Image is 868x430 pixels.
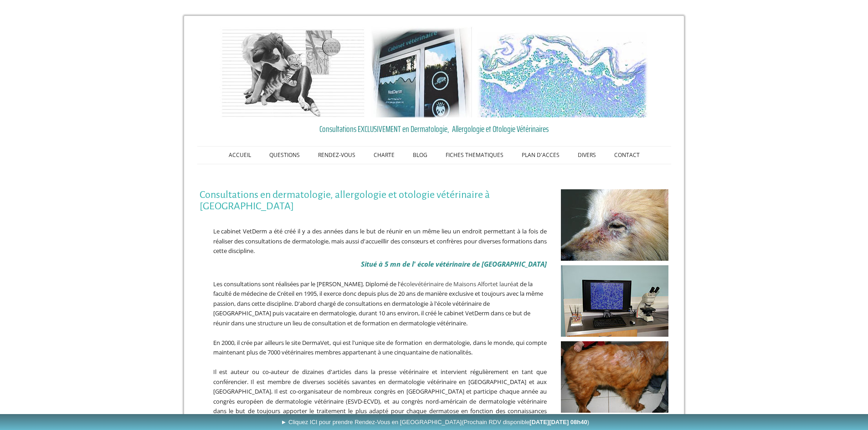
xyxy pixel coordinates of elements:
a: CONTACT [605,147,649,164]
span: Situé à 5 mn de l' école vétérinaire de [GEOGRAPHIC_DATA] [361,259,547,268]
a: Consultations EXCLUSIVEMENT en Dermatologie, Allergologie et Otologie Vétérinaires [200,122,669,136]
a: vétérinaire de Maisons Alfort [415,280,493,288]
a: QUESTIONS [260,147,309,164]
span: Le cabinet VetDerm a été créé il y a des années dans le but de réunir en un même lieu un endroit ... [213,227,547,255]
span: ► Cliquez ICI pour prendre Rendez-Vous en [GEOGRAPHIC_DATA] [281,419,589,425]
b: [DATE][DATE] 08h40 [529,419,587,425]
span: En 2000, il crée par ailleurs le site DermaVet, qui est l'unique site de formation en dermatologi... [213,339,547,357]
a: RENDEZ-VOUS [309,147,365,164]
img: Cabinet vétérinaire dédié à la dermatologie à Maisons Alfort [561,341,668,413]
a: PLAN D'ACCES [513,147,569,164]
span: Les consultations sont réalisées par le [PERSON_NAME]. Diplomé de l'é t de la faculté de médecine... [213,280,543,327]
a: BLOG [404,147,437,164]
span: (Prochain RDV disponible ) [462,419,589,425]
span: cole et lauréa [404,280,516,288]
h1: Consultations en dermatologie, allergologie et otologie vétérinaire à [GEOGRAPHIC_DATA] [200,189,547,212]
span: Il est auteur ou co-auteur de dizaines d'articles dans la presse vétérinaire et intervient réguli... [213,368,547,425]
img: Cabinet vétérinaire dédié à la dermatologie à Maisons Alfort [561,189,668,261]
a: ACCUEIL [220,147,260,164]
a: CHARTE [365,147,404,164]
a: FICHES THEMATIQUES [437,147,513,164]
img: Cabinet vétérinaire dédié à la dermatologie à Maisons Alfort [561,265,668,337]
a: DIVERS [569,147,605,164]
